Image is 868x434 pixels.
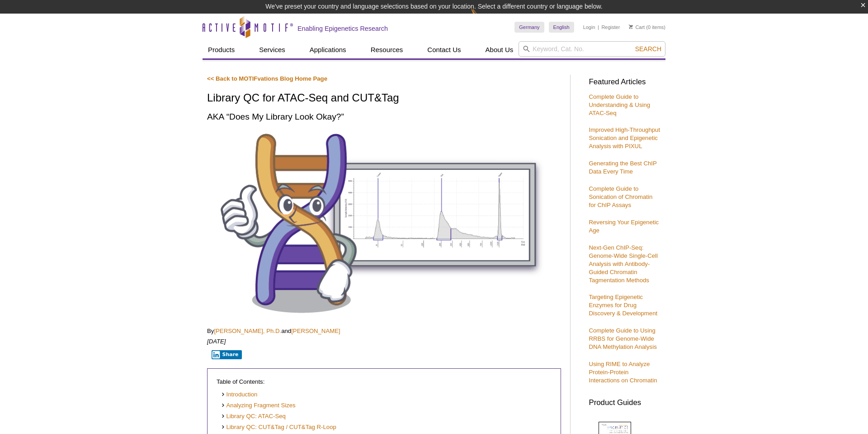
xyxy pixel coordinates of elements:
[589,244,657,284] a: Next-Gen ChIP-Seq: Genome-Wide Single-Cell Analysis with Antibody-Guided Chromatin Tagmentation M...
[297,24,388,33] h2: Enabling Epigenetics Research
[601,24,620,30] a: Register
[214,328,281,334] a: [PERSON_NAME], Ph.D.
[635,45,661,53] span: Search
[304,41,352,58] a: Applications
[212,350,242,359] button: Share
[632,45,664,53] button: Search
[589,394,661,407] h3: Product Guides
[221,423,336,432] a: Library QC: CUT&Tag / CUT&Tag R-Loop
[598,22,599,33] li: |
[207,327,561,335] p: By and
[207,130,561,317] img: Library QC for ATAC-Seq and CUT&Tag
[589,294,657,317] a: Targeting Epigenetic Enzymes for Drug Discovery & Development
[221,401,296,410] a: Analyzing Fragment Sizes
[221,391,257,399] a: Introduction
[207,75,327,82] a: << Back to MOTIFvations Blog Home Page
[589,327,656,350] a: Complete Guide to Using RRBS for Genome-Wide DNA Methylation Analysis
[589,93,650,116] a: Complete Guide to Understanding & Using ATAC-Seq
[480,41,519,58] a: About Us
[207,111,561,123] h2: AKA “Does My Library Look Okay?”
[514,22,544,33] a: Germany
[589,126,660,149] a: Improved High-Throughput Sonication and Epigenetic Analysis with PIXUL
[207,338,226,345] em: [DATE]
[583,24,595,30] a: Login
[629,22,665,33] li: (0 items)
[291,328,340,334] a: [PERSON_NAME]
[589,219,659,234] a: Reversing Your Epigenetic Age
[203,41,240,58] a: Products
[549,22,574,33] a: English
[589,185,652,208] a: Complete Guide to Sonication of Chromatin for ChIP Assays
[589,361,657,384] a: Using RIME to Analyze Protein-Protein Interactions on Chromatin
[589,78,661,86] h3: Featured Articles
[629,24,645,30] a: Cart
[471,7,495,28] img: Change Here
[422,41,466,58] a: Contact Us
[519,41,665,57] input: Keyword, Cat. No.
[221,412,286,421] a: Library QC: ATAC-Seq
[589,160,656,175] a: Generating the Best ChIP Data Every Time
[207,92,561,105] h1: Library QC for ATAC-Seq and CUT&Tag
[365,41,409,58] a: Resources
[254,41,291,58] a: Services
[217,378,552,386] p: Table of Contents:
[629,24,633,29] img: Your Cart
